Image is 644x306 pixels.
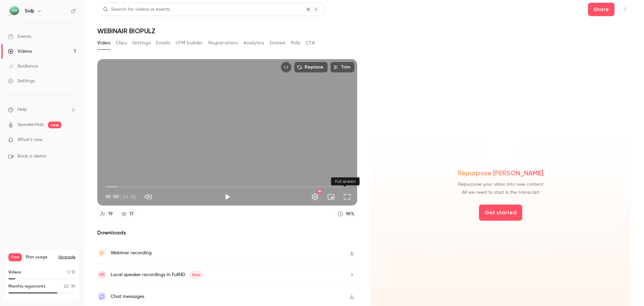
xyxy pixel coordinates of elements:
span: Plan usage [26,255,54,260]
h2: Downloads [97,229,357,237]
div: 00:00 [105,193,136,200]
button: Turn on miniplayer [324,190,338,204]
span: / [119,193,122,200]
p: / 10 [67,269,75,275]
img: Sidji [8,6,19,16]
button: Registrations [208,38,238,48]
h6: Sidji [25,8,34,14]
div: Events [8,33,31,40]
a: 96% [335,210,357,219]
span: 1 [67,270,68,274]
span: What's new [17,136,43,143]
button: Analytics [244,38,264,48]
div: Search for videos or events [103,6,170,13]
button: Video [97,38,110,48]
div: 19 [108,211,113,218]
span: new [48,122,61,128]
span: 22 [64,285,68,289]
div: Local speaker recordings in FullHD [111,271,203,279]
div: Webinar recording [111,249,152,257]
button: Get started [479,205,522,221]
button: Emails [156,38,170,48]
span: 34:03 [123,193,136,200]
button: Full screen [340,190,354,204]
button: Share [588,3,614,16]
div: 96 % [346,211,354,218]
span: Book a demo [17,153,46,160]
span: 00:00 [105,193,119,200]
p: Monthly registrants [8,283,46,290]
span: Help [17,106,27,113]
p: / 30 [64,283,75,290]
button: Clips [116,38,127,48]
button: Top Bar Actions [620,4,631,15]
div: Full screen [331,177,360,185]
button: Embed video [281,62,291,73]
button: Play [221,190,234,204]
button: CTA [306,38,315,48]
button: Settings [132,38,151,48]
div: Videos [8,48,32,55]
button: UTM builder [176,38,203,48]
div: Settings [8,78,35,84]
span: Free [8,253,22,261]
button: Replace [294,62,328,73]
div: HD [317,189,322,193]
div: 17 [129,211,133,218]
button: Settings [308,190,322,204]
button: Trim [330,62,355,73]
button: Mute [142,190,155,204]
span: Repurpose [PERSON_NAME] [458,168,543,178]
a: SpeakerHub [17,121,44,128]
p: Videos [8,269,21,275]
span: Repurpose your video into new content All we need to start is the transcript [458,180,543,196]
h1: WEBINAIR BIOPULZ [97,27,631,35]
button: Embed [270,38,285,48]
span: New [189,271,203,279]
li: help-dropdown-opener [8,106,76,113]
a: 19 [97,210,116,219]
div: Chat messages [111,293,144,301]
button: Polls [291,38,301,48]
a: 17 [118,210,137,219]
div: Audience [8,63,38,70]
button: Upgrade [58,255,75,260]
